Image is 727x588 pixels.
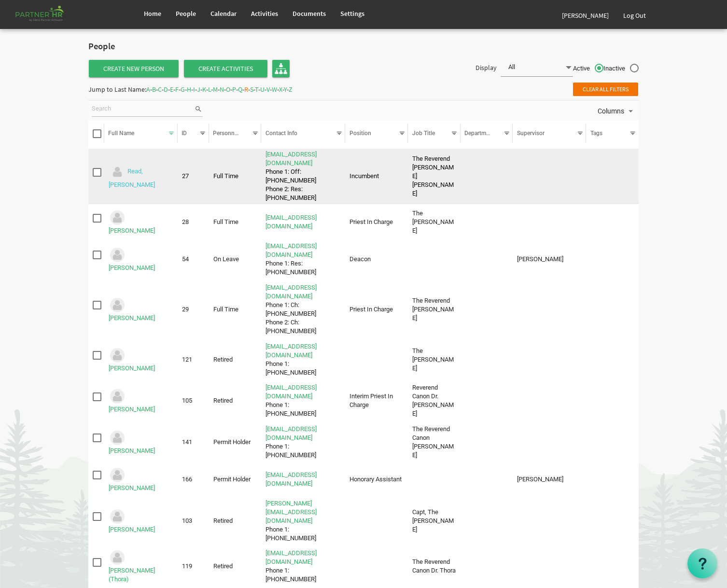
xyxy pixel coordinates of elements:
td: column header Tags [586,381,639,420]
td: djr6@comcast.netPhone 1: 613-970-8649 is template cell column header Contact Info [261,423,345,462]
a: [PERSON_NAME] [109,264,155,271]
td: barrob518@hotmail.comPhone 1: 613-340-7313 is template cell column header Contact Info [261,381,345,420]
td: Ritchie, Ian is template cell column header Full Name [104,281,178,337]
span: Contact Info [266,130,297,137]
td: Interim Priest In Charge column header Position [345,381,408,420]
td: Riddell, Martha is template cell column header Full Name [104,240,178,279]
td: Priest In Charge column header Position [345,281,408,337]
td: 54 column header ID [178,240,209,279]
h2: People [88,42,168,52]
a: [PERSON_NAME][EMAIL_ADDRESS][DOMAIN_NAME] [266,500,317,524]
td: Capt, The Reverend Blair column header Job Title [408,497,461,545]
a: [EMAIL_ADDRESS][DOMAIN_NAME] [266,471,317,487]
span: Columns [597,105,625,117]
a: Organisation Chart [272,60,290,77]
td: column header Position [345,497,408,545]
span: Inactive [603,64,639,73]
span: People [176,9,196,18]
td: Read, Michael is template cell column header Full Name [104,149,178,205]
td: Rowe, M. (Thora) is template cell column header Full Name [104,547,178,586]
span: B [152,85,156,94]
img: Could not locate image [109,296,126,314]
td: Robson, David is template cell column header Full Name [104,423,178,462]
td: Cliff, William column header Supervisor [513,240,586,279]
span: I [193,85,195,94]
td: column header Supervisor [513,497,586,545]
td: Retired column header Personnel Type [209,497,262,545]
span: Active [573,64,603,73]
td: The Reverend Dr. Ian D. column header Job Title [408,281,461,337]
td: 121 column header ID [178,340,209,379]
td: column header Supervisor [513,423,586,462]
span: D [164,85,168,94]
td: 119 column header ID [178,547,209,586]
td: 28 column header ID [178,207,209,237]
span: search [194,104,203,114]
img: Could not locate image [109,163,126,181]
a: [PERSON_NAME] [109,364,155,372]
td: 29 column header ID [178,281,209,337]
a: [PERSON_NAME] [555,2,616,29]
td: column header Job Title [408,240,461,279]
span: Clear all filters [573,83,638,96]
td: Incumbent column header Position [345,149,408,205]
td: column header Departments [461,497,513,545]
td: column header Supervisor [513,547,586,586]
span: V [266,85,270,94]
img: Could not locate image [109,508,126,525]
td: checkbox [88,464,104,494]
td: column header Departments [461,281,513,337]
td: checkbox [88,423,104,462]
span: T [255,85,258,94]
a: [EMAIL_ADDRESS][DOMAIN_NAME] [266,284,317,300]
td: column header Tags [586,547,639,586]
td: checkbox [88,381,104,420]
td: 141 column header ID [178,423,209,462]
td: On Leave column header Personnel Type [209,240,262,279]
span: Position [350,130,371,137]
td: checkbox [88,240,104,279]
span: Q [238,85,242,94]
span: J [197,85,200,94]
a: [EMAIL_ADDRESS][DOMAIN_NAME] [266,384,317,400]
span: A [146,85,150,94]
td: 27 column header ID [178,149,209,205]
span: Full Name [108,130,134,137]
span: H [187,85,191,94]
a: Read, [PERSON_NAME] [109,168,155,189]
td: column header Tags [586,149,639,205]
td: column header Position [345,547,408,586]
td: column header Departments [461,464,513,494]
span: Calendar [210,9,237,18]
span: E [170,85,173,94]
td: Permit Holder column header Personnel Type [209,423,262,462]
td: column header Tags [586,423,639,462]
span: K [202,85,206,94]
td: checkbox [88,547,104,586]
td: Full Time column header Personnel Type [209,207,262,237]
a: [EMAIL_ADDRESS][DOMAIN_NAME] [266,425,317,441]
a: [PERSON_NAME] [109,447,155,454]
td: column header Job Title [408,464,461,494]
span: Job Title [412,130,435,137]
td: Rogers, Margaret is template cell column header Full Name [104,464,178,494]
td: mahaldor1923@gmail.com is template cell column header Contact Info [261,464,345,494]
td: checkbox [88,281,104,337]
a: [EMAIL_ADDRESS][DOMAIN_NAME] [266,242,317,258]
td: column header Tags [586,207,639,237]
td: column header Tags [586,340,639,379]
img: Could not locate image [109,246,126,264]
td: column header Position [345,340,408,379]
td: column header Tags [586,497,639,545]
img: Could not locate image [109,429,126,447]
td: column header Supervisor [513,281,586,337]
img: Could not locate image [109,549,126,566]
td: 103 column header ID [178,497,209,545]
td: jrobertson@ontario.anglican.caPhone 1: 613-384-5608 is template cell column header Contact Info [261,340,345,379]
a: [EMAIL_ADDRESS][DOMAIN_NAME] [266,214,317,230]
td: Deacon column header Position [345,240,408,279]
td: checkbox [88,497,104,545]
span: Display [475,63,497,72]
td: column header Tags [586,240,639,279]
td: column header Supervisor [513,340,586,379]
